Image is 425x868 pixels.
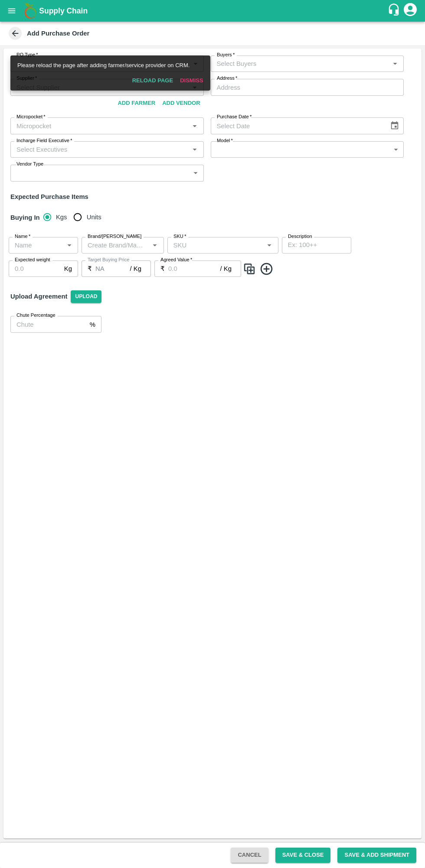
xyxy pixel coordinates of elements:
input: Micropocket [13,120,187,131]
label: Incharge Field Executive [16,137,72,144]
span: Upload [71,290,101,303]
input: Select Executives [13,144,187,155]
label: Expected weight [15,257,50,263]
button: Open [64,240,75,251]
button: Open [189,120,200,131]
div: buying_in [43,208,108,226]
div: account of current user [402,2,418,20]
input: SKU [170,240,262,251]
input: Select Date [211,117,383,134]
a: Supply Chain [39,5,387,17]
button: open drawer [2,1,22,21]
label: Buyers [217,52,235,59]
strong: Upload Agreement [10,293,67,300]
button: Save & Add Shipment [337,848,416,863]
p: / Kg [130,264,141,273]
label: Description [288,233,312,240]
p: Kg [64,264,72,273]
p: / Kg [220,264,232,273]
img: logo [22,2,39,20]
input: Chute [10,316,86,332]
div: Please reload the page after adding farmer/service provider on CRM. [17,58,190,73]
p: % [90,320,95,329]
button: Open [389,58,401,69]
label: SKU [173,233,186,240]
label: Name [15,233,30,240]
button: Reload Page [129,73,177,88]
p: ₹ [88,264,92,273]
span: Kgs [56,212,67,222]
label: Address [217,75,237,82]
input: Address [211,79,404,95]
label: Brand/[PERSON_NAME] [88,233,141,240]
input: 0.0 [9,260,61,277]
label: Purchase Date [217,114,252,120]
strong: Expected Purchase Items [10,193,88,200]
button: Add Vendor [159,96,203,111]
b: Supply Chain [39,7,88,15]
label: Chute Percentage [16,312,56,319]
label: PO Type [16,52,38,59]
button: Dismiss [177,73,206,88]
h6: Buying In [7,208,43,227]
input: 0.0 [95,260,130,277]
button: Choose date [386,117,403,134]
p: ₹ [160,264,165,273]
span: Units [87,212,101,222]
input: Name [11,240,61,251]
input: Select Buyers [213,58,387,69]
label: Vendor Type [16,161,43,168]
button: Open [189,144,200,155]
label: Agreed Value [160,257,192,263]
button: Open [264,240,275,251]
button: Open [149,240,160,251]
input: 0.0 [168,260,220,277]
img: CloneIcon [243,262,256,276]
div: customer-support [387,3,402,19]
label: Target Buying Price [88,257,130,263]
button: Cancel [231,848,268,863]
input: Create Brand/Marka [84,240,147,251]
button: Save & Close [275,848,331,863]
label: Model [217,137,233,144]
label: Micropocket [16,114,46,120]
b: Add Purchase Order [27,30,89,37]
button: Add Farmer [114,96,159,111]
